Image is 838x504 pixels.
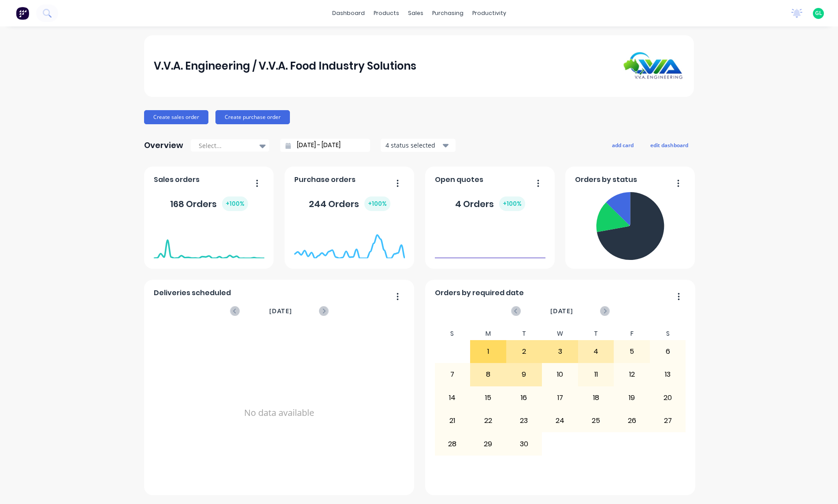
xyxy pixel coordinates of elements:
div: sales [404,7,428,20]
span: [DATE] [269,306,292,316]
div: 6 [650,341,686,363]
div: 24 [542,410,578,432]
div: 18 [578,387,614,409]
div: 19 [614,387,649,409]
div: 22 [471,410,506,432]
a: dashboard [328,7,369,20]
div: 10 [542,363,578,385]
div: 3 [542,341,578,363]
button: edit dashboard [645,139,694,151]
div: 4 [578,341,614,363]
div: + 100 % [499,196,525,211]
div: V.V.A. Engineering / V.V.A. Food Industry Solutions [154,57,416,75]
div: 17 [542,387,578,409]
div: W [542,327,578,340]
div: 15 [471,387,506,409]
div: 28 [435,433,470,455]
div: 9 [507,363,542,385]
div: 20 [650,387,686,409]
button: add card [606,139,639,151]
div: 26 [614,410,649,432]
div: productivity [468,7,511,20]
div: + 100 % [364,196,390,211]
div: 13 [650,363,686,385]
div: 21 [435,410,470,432]
div: 16 [507,387,542,409]
span: Sales orders [154,174,200,185]
div: 1 [471,341,506,363]
div: Overview [144,137,183,154]
img: V.V.A. Engineering / V.V.A. Food Industry Solutions [623,52,684,80]
div: M [470,327,506,340]
span: Open quotes [435,174,483,185]
div: 30 [507,433,542,455]
div: S [650,327,686,340]
span: Purchase orders [294,174,356,185]
div: T [506,327,542,340]
button: Create sales order [144,110,208,124]
div: No data available [154,327,405,498]
span: GL [815,9,822,17]
div: 4 Orders [455,196,525,211]
span: Orders by required date [435,288,524,298]
div: 25 [578,410,614,432]
div: + 100 % [222,196,248,211]
div: products [369,7,404,20]
div: 168 Orders [170,196,248,211]
span: Orders by status [575,174,637,185]
img: Factory [16,7,29,20]
span: [DATE] [550,306,573,316]
div: S [434,327,471,340]
div: T [578,327,614,340]
div: F [614,327,650,340]
div: 23 [507,410,542,432]
div: 8 [471,363,506,385]
div: 12 [614,363,649,385]
div: 4 status selected [386,141,441,150]
div: 244 Orders [309,196,390,211]
button: 4 status selected [381,139,456,152]
div: purchasing [428,7,468,20]
div: 29 [471,433,506,455]
div: 11 [578,363,614,385]
div: 27 [650,410,686,432]
div: 5 [614,341,649,363]
div: 7 [435,363,470,385]
button: Create purchase order [215,110,290,124]
div: 14 [435,387,470,409]
div: 2 [507,341,542,363]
